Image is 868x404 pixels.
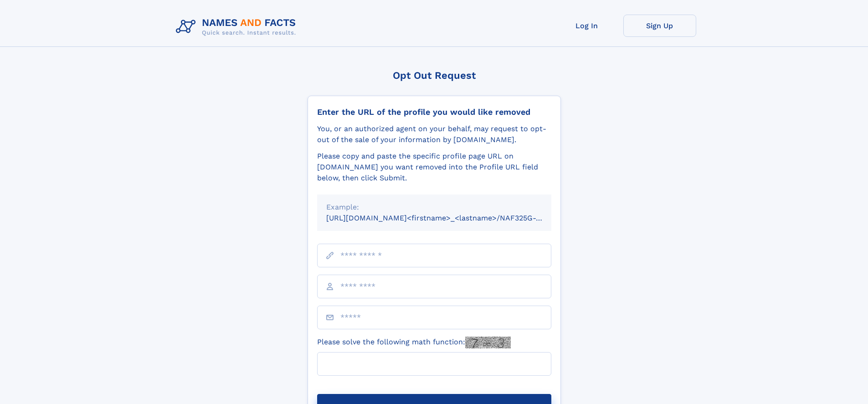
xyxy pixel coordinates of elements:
[317,151,551,184] div: Please copy and paste the specific profile page URL on [DOMAIN_NAME] you want removed into the Pr...
[326,214,569,222] small: [URL][DOMAIN_NAME]<firstname>_<lastname>/NAF325G-xxxxxxxx
[550,15,623,37] a: Log In
[317,107,551,117] div: Enter the URL of the profile you would like removed
[317,123,551,145] div: You, or an authorized agent on your behalf, may request to opt-out of the sale of your informatio...
[172,15,303,39] img: Logo Names and Facts
[623,15,696,37] a: Sign Up
[308,70,561,81] div: Opt Out Request
[326,202,542,213] div: Example:
[317,337,511,348] label: Please solve the following math function:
